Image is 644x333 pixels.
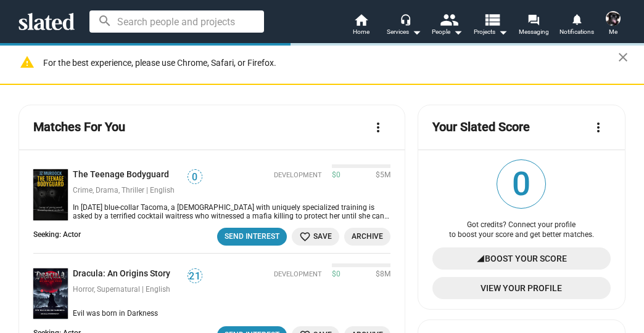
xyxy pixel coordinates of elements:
[73,268,175,280] a: Dracula: An Origins Story
[292,228,339,246] button: Save
[442,277,601,299] span: View Your Profile
[299,230,332,243] span: Save
[432,119,530,135] mat-card-title: Your Slated Score
[485,247,567,270] span: Boost Your Score
[483,10,501,28] mat-icon: view_list
[527,14,539,25] mat-icon: forum
[371,171,390,180] span: $5M
[68,309,390,319] div: Evil was born in Darkness
[352,230,383,243] span: Archive
[33,169,68,220] img: The Teenage Bodyguard
[426,12,469,39] button: People
[274,270,322,279] span: Development
[68,203,390,220] div: In 1974 blue-collar Tacoma, a 17-year-old with uniquely specialized training is asked by a terrif...
[409,25,424,39] mat-icon: arrow_drop_down
[450,25,465,39] mat-icon: arrow_drop_down
[33,119,125,135] mat-card-title: Matches For You
[382,12,426,39] button: Services
[469,12,512,39] button: Projects
[474,25,508,39] span: Projects
[332,171,341,180] span: $0
[432,247,611,270] a: Boost Your Score
[616,50,630,65] mat-icon: close
[387,25,421,39] div: Services
[299,231,311,243] mat-icon: favorite_border
[73,169,174,181] a: The Teenage Bodyguard
[20,55,35,70] mat-icon: warning
[512,12,555,39] a: Messaging
[371,120,386,135] mat-icon: more_vert
[353,12,368,27] mat-icon: home
[225,230,279,243] div: Send Interest
[188,270,202,283] span: 21
[400,14,411,25] mat-icon: headset_mic
[591,120,606,135] mat-icon: more_vert
[371,270,390,279] span: $8M
[43,55,618,71] div: For the best experience, please use Chrome, Safari, or Firefox.
[274,171,322,180] span: Development
[432,277,611,299] a: View Your Profile
[89,10,264,33] input: Search people and projects
[609,25,617,39] span: Me
[332,270,341,279] span: $0
[495,25,510,39] mat-icon: arrow_drop_down
[559,25,594,39] span: Notifications
[555,12,598,39] a: Notifications
[476,247,485,270] mat-icon: signal_cellular_4_bar
[606,11,621,26] img: Sharon Bruneau
[188,171,202,183] span: 0
[497,160,545,208] span: 0
[598,9,628,41] button: Sharon BruneauMe
[571,13,582,25] mat-icon: notifications
[344,228,390,246] button: Archive
[33,268,68,319] img: Dracula: An Origins Story
[73,186,202,196] div: Crime, Drama, Thriller | English
[353,25,369,39] span: Home
[432,25,463,39] div: People
[73,285,202,295] div: Horror, Supernatural | English
[33,230,81,240] div: Seeking: Actor
[217,228,287,246] button: Send Interest
[519,25,549,39] span: Messaging
[339,12,382,39] a: Home
[440,10,458,28] mat-icon: people
[432,220,611,240] div: Got credits? Connect your profile to boost your score and get better matches.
